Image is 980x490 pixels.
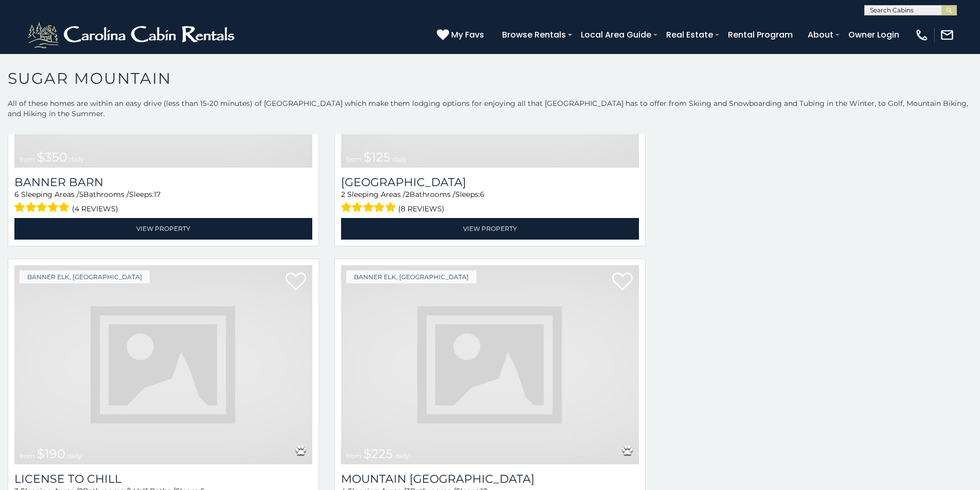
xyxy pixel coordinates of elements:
[14,472,312,486] a: License to Chill
[69,155,84,163] span: daily
[612,271,633,293] a: Add to favorites
[451,28,484,41] span: My Favs
[341,189,639,215] div: Sleeping Areas / Bathrooms / Sleeps:
[286,271,306,293] a: Add to favorites
[405,190,409,199] span: 2
[14,189,312,215] div: Sleeping Areas / Bathrooms / Sleeps:
[364,150,390,165] span: $125
[480,190,485,199] span: 6
[14,218,312,239] a: View Property
[341,472,639,486] a: Mountain [GEOGRAPHIC_DATA]
[154,190,161,199] span: 17
[341,190,345,199] span: 2
[72,202,118,215] span: (4 reviews)
[576,26,656,44] a: Local Area Guide
[37,150,67,165] span: $350
[346,270,476,283] a: Banner Elk, [GEOGRAPHIC_DATA]
[395,452,409,460] span: daily
[398,202,444,215] span: (8 reviews)
[20,155,35,163] span: from
[26,20,239,50] img: White-1-2.png
[341,175,639,189] a: [GEOGRAPHIC_DATA]
[915,28,929,42] img: phone-regular-white.png
[437,28,487,42] a: My Favs
[67,452,82,460] span: daily
[393,155,407,163] span: daily
[14,190,19,199] span: 6
[37,446,65,461] span: $190
[364,446,393,461] span: $225
[723,26,798,44] a: Rental Program
[346,155,362,163] span: from
[14,265,312,465] img: dummy-image.jpg
[940,28,954,42] img: mail-regular-white.png
[341,218,639,239] a: View Property
[341,175,639,189] h3: Bearfoot Lodge
[803,26,839,44] a: About
[497,26,571,44] a: Browse Rentals
[661,26,718,44] a: Real Estate
[79,190,83,199] span: 5
[20,452,35,460] span: from
[346,452,362,460] span: from
[14,175,312,189] a: Banner Barn
[341,265,639,465] a: from $225 daily
[14,265,312,465] a: from $190 daily
[843,26,904,44] a: Owner Login
[341,265,639,465] img: dummy-image.jpg
[341,472,639,486] h3: Mountain Skye Lodge
[20,270,150,283] a: Banner Elk, [GEOGRAPHIC_DATA]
